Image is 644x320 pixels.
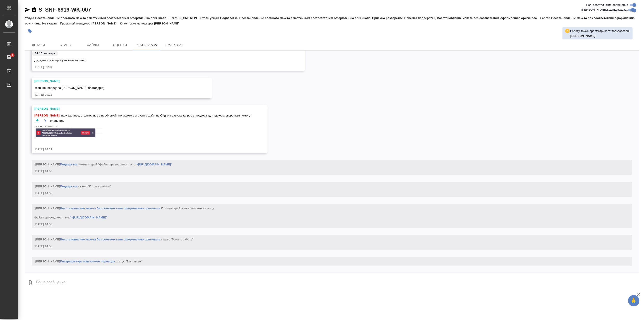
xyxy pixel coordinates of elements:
[570,29,630,33] p: Работу также просматривает пользователь
[628,295,639,306] button: 🙏
[161,238,194,241] span: статус "Готов к работе"
[116,260,142,263] span: статус "Выполнен"
[28,42,49,48] span: Детали
[34,222,616,227] div: [DATE] 14:50
[109,42,131,48] span: Оценки
[120,22,154,25] p: Клиентские менеджеры
[78,163,172,166] span: Комментарий "файл-перевод лежит тут:
[180,16,200,20] p: S_SNF-6919
[91,22,120,25] p: [PERSON_NAME]
[34,244,616,249] div: [DATE] 14:50
[603,8,628,13] span: Оповещения-логи
[34,238,194,241] span: [[PERSON_NAME] .
[60,22,91,25] p: Проектный менеджер
[35,51,55,56] p: 02.10, четверг
[34,185,111,188] span: [[PERSON_NAME] .
[34,191,616,196] div: [DATE] 14:50
[31,7,37,12] button: Скопировать ссылку
[25,16,35,20] p: Услуга
[25,26,35,36] button: Добавить тэг
[570,34,630,38] p: Горшкова Валентина
[163,42,185,48] span: SmartCat
[25,7,30,12] button: Скопировать ссылку для ЯМессенджера
[38,7,91,13] a: S_SNF-6919-WK-007
[60,260,115,263] a: Постредактура машинного перевода
[34,92,196,97] div: [DATE] 09:16
[34,163,172,166] span: [[PERSON_NAME] .
[60,207,160,210] a: Восстановление макета без соответствия оформлению оригинала
[42,118,48,124] button: Открыть на драйве
[540,16,551,20] p: Работа
[135,163,173,166] a: ">[URL][DOMAIN_NAME]"
[630,296,638,305] span: 🙏
[136,42,158,48] span: Чат заказа
[34,118,40,124] button: Скачать
[34,86,104,90] span: отлично, передала [PERSON_NAME], благодарю)
[9,53,16,58] span: 1
[582,7,627,12] span: [PERSON_NAME] детали заказа
[170,16,180,20] p: Заказ:
[34,126,102,139] img: image.png
[570,34,596,38] b: [PERSON_NAME]
[34,65,289,69] div: [DATE] 09:04
[50,119,64,123] span: image.png
[34,207,214,219] span: [[PERSON_NAME] .
[154,22,183,25] p: [PERSON_NAME]
[78,185,111,188] span: статус "Готов к работе"
[82,42,104,48] span: Файлы
[1,52,17,63] a: 1
[70,216,108,219] a: ">[URL][DOMAIN_NAME]"
[586,3,628,7] span: Пользовательские сообщения
[34,260,142,263] span: [[PERSON_NAME] .
[55,42,77,48] span: Этапы
[60,238,160,241] a: Восстановление макета без соответствия оформлению оригинала
[34,79,196,83] div: [PERSON_NAME]
[35,16,170,20] p: Восстановление сложного макета с частичным соответствием оформлению оригинала
[220,16,540,20] p: Подверстка, Восстановление сложного макета с частичным соответствием оформлению оригинала, Приемк...
[200,16,220,20] p: Этапы услуги
[34,147,252,152] div: [DATE] 14:11
[34,107,252,111] div: [PERSON_NAME]
[34,113,252,118] span: пишу заранее, столкнулись с проблемой, не можем выгрузить файл из СК(( отправила запрос в поддерж...
[60,163,77,166] a: Подверстка
[60,185,77,188] a: Подверстка
[34,114,60,117] span: [PERSON_NAME]
[34,169,616,174] div: [DATE] 14:50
